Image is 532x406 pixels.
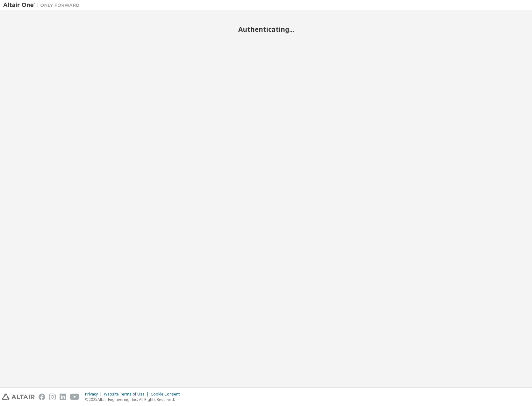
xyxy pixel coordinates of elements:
img: Altair One [3,2,83,8]
h2: Authenticating... [3,25,529,33]
div: Website Terms of Use [104,392,151,397]
div: Cookie Consent [151,392,183,397]
img: youtube.svg [70,394,79,400]
img: facebook.svg [39,394,45,400]
img: instagram.svg [49,394,56,400]
img: linkedin.svg [60,394,66,400]
img: altair_logo.svg [2,394,35,400]
p: © 2025 Altair Engineering, Inc. All Rights Reserved. [85,397,183,402]
div: Privacy [85,392,104,397]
